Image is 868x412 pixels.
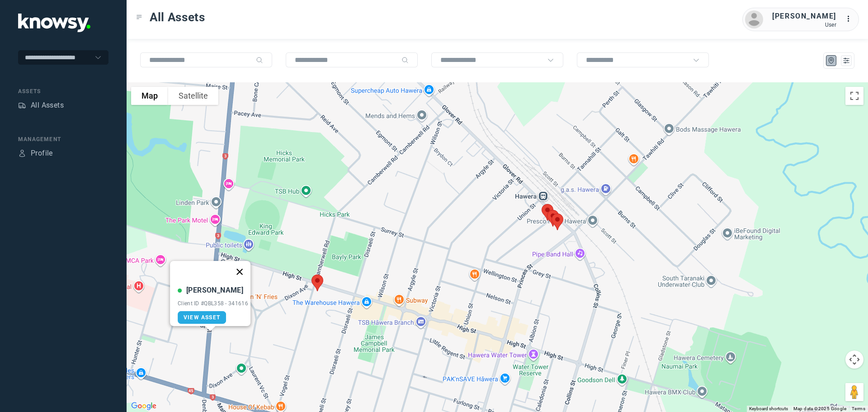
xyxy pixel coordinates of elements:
img: Google [129,400,159,412]
div: Search [256,57,263,64]
img: avatar.png [745,10,763,28]
div: Management [18,135,108,143]
div: [PERSON_NAME] [772,11,836,22]
div: Assets [18,87,108,95]
button: Toggle fullscreen view [845,87,863,105]
button: Keyboard shortcuts [749,406,788,412]
div: Search [401,57,409,64]
span: Map data ©2025 Google [793,406,846,411]
button: Show satellite imagery [168,87,218,105]
button: Drag Pegman onto the map to open Street View [845,383,863,401]
a: Terms (opens in new tab) [852,406,865,411]
div: : [845,14,856,24]
div: Toggle Menu [136,14,142,20]
div: Assets [18,101,26,109]
div: All Assets [31,100,64,111]
div: [PERSON_NAME] [186,285,243,296]
a: AssetsAll Assets [18,100,64,111]
button: Map camera controls [845,350,863,369]
a: ProfileProfile [18,148,53,159]
div: List [842,57,850,65]
div: User [772,22,836,28]
span: All Assets [150,9,205,25]
img: Application Logo [18,14,90,32]
button: Close [229,261,250,283]
button: Show street map [131,87,168,105]
a: Open this area in Google Maps (opens a new window) [129,400,159,412]
span: View Asset [184,314,220,321]
div: Profile [18,149,26,157]
div: Map [827,57,835,65]
a: View Asset [178,311,226,324]
div: Client ID #QBL358 - 341616 [178,300,248,307]
tspan: ... [846,15,855,22]
div: Profile [31,148,53,159]
div: : [845,14,856,26]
